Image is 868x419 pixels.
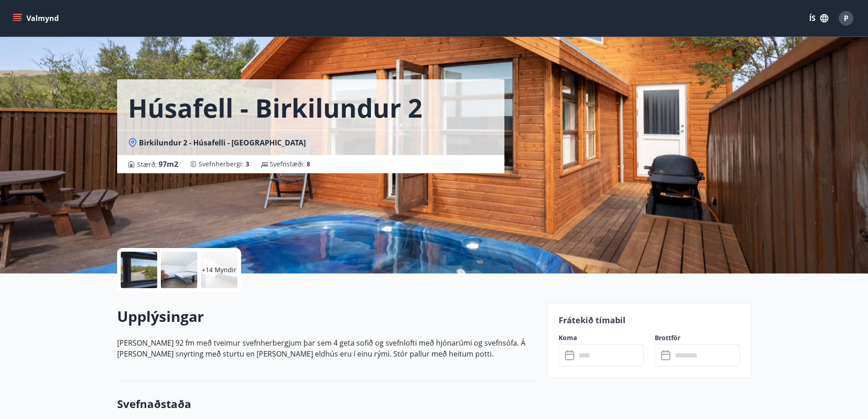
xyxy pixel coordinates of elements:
button: menu [11,10,62,26]
h1: Húsafell - Birkilundur 2 [128,90,422,125]
span: Stærð : [137,159,178,170]
button: ÍS [804,10,833,26]
span: Birkilundur 2 - Húsafelli - [GEOGRAPHIC_DATA] [139,138,306,148]
span: 3 [246,160,249,168]
span: Svefnherbergi : [199,160,249,169]
p: [PERSON_NAME] 92 fm með tveimur svefnherbergjum þar sem 4 geta sofið og svefnlofti með hjónarúmi ... [117,337,536,359]
button: P [835,7,857,29]
h2: Upplýsingar [117,306,536,326]
p: +14 Myndir [202,265,236,274]
label: Brottför [655,333,740,342]
span: Svefnstæði : [270,160,310,169]
h3: Svefnaðstaða [117,396,536,412]
p: Frátekið tímabil [559,314,740,326]
label: Koma [559,333,644,342]
span: P [844,13,848,23]
span: 97 m2 [159,159,178,169]
span: 8 [307,160,310,168]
